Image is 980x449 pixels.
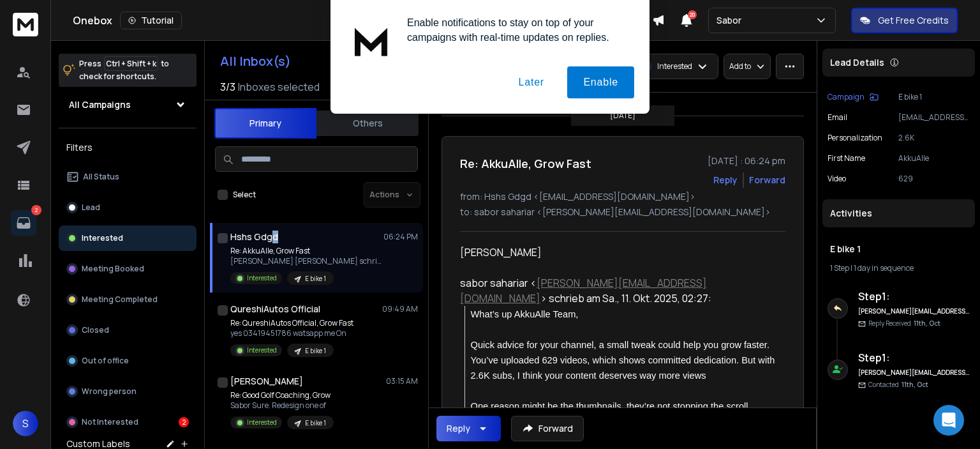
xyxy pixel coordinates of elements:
[858,368,970,377] h6: [PERSON_NAME][EMAIL_ADDRESS][DOMAIN_NAME]
[230,390,334,400] p: Re: Good Golf Coaching, Grow
[230,400,334,411] p: Sabor Sure. Redesign one of
[214,108,316,139] button: Primary
[830,243,967,255] h1: E bike 1
[858,307,970,316] h6: [PERSON_NAME][EMAIL_ADDRESS][DOMAIN_NAME]
[460,155,591,172] h1: Re: AkkuAlle, Grow Fast
[436,416,501,441] button: Reply
[59,409,197,435] button: Not Interested2
[933,405,964,436] div: Open Intercom Messenger
[898,174,970,184] p: 629
[346,15,397,66] img: notification icon
[82,386,137,397] p: Wrong person
[247,418,277,427] p: Interested
[82,356,129,366] p: Out of office
[59,225,197,251] button: Interested
[828,174,846,184] p: Video
[858,289,970,304] h6: Step 1 :
[13,411,38,436] button: S
[822,199,975,227] div: Activities
[382,304,418,314] p: 09:49 AM
[708,155,785,167] p: [DATE] : 06:24 pm
[460,206,785,218] p: to: sabor sahariar <[PERSON_NAME][EMAIL_ADDRESS][DOMAIN_NAME]>
[868,380,928,390] p: Contacted
[305,274,326,284] p: E bike 1
[305,346,326,356] p: E bike 1
[83,172,119,182] p: All Status
[460,276,707,305] a: [PERSON_NAME][EMAIL_ADDRESS][DOMAIN_NAME]
[82,325,109,335] p: Closed
[447,422,470,435] div: Reply
[82,294,158,305] p: Meeting Completed
[59,164,197,190] button: All Status
[82,264,144,274] p: Meeting Booked
[59,256,197,282] button: Meeting Booked
[830,263,967,273] div: |
[898,112,970,123] p: [EMAIL_ADDRESS][DOMAIN_NAME]
[828,153,865,164] p: First Name
[230,231,278,243] h1: Hshs Gdgd
[830,263,849,273] span: 1 Step
[82,233,123,243] p: Interested
[383,232,418,242] p: 06:24 PM
[713,174,738,186] button: Reply
[230,328,353,339] p: yes 03419451786 watsapp me On
[59,195,197,220] button: Lead
[230,256,383,266] p: [PERSON_NAME] [PERSON_NAME] schrieb am
[59,139,197,156] h3: Filters
[828,133,882,143] p: Personalization
[233,190,256,200] label: Select
[11,210,36,236] a: 2
[471,340,769,350] span: Quick advice for your channel, a small tweak could help you grow faster.
[82,202,100,213] p: Lead
[854,263,914,273] span: 1 day in sequence
[898,153,970,164] p: AkkuAlle
[59,348,197,374] button: Out of office
[914,319,940,328] span: 11th, Oct
[230,318,353,328] p: Re: QureshiAutos Official, Grow Fast
[610,110,635,121] p: [DATE]
[511,416,584,441] button: Forward
[59,379,197,404] button: Wrong person
[247,346,277,355] p: Interested
[59,287,197,312] button: Meeting Completed
[397,15,634,45] div: Enable notifications to stay on top of your campaigns with real-time updates on replies.
[247,273,277,283] p: Interested
[230,246,383,256] p: Re: AkkuAlle, Grow Fast
[502,66,560,98] button: Later
[59,317,197,343] button: Closed
[316,109,419,137] button: Others
[567,66,634,98] button: Enable
[471,309,579,319] span: What’s up AkkuAlle Team,
[82,417,138,427] p: Not Interested
[305,418,326,428] p: E bike 1
[386,376,418,386] p: 03:15 AM
[898,133,970,143] p: 2.6K
[858,350,970,365] h6: Step 1 :
[868,319,940,328] p: Reply Received
[471,355,778,381] span: You’ve uploaded 629 videos, which shows committed dedication. But with 2.6K subs, I think your co...
[31,205,41,215] p: 2
[230,375,303,388] h1: [PERSON_NAME]
[179,417,189,427] div: 2
[902,380,928,389] span: 11th, Oct
[460,275,775,306] div: sabor sahariar < > schrieb am Sa., 11. Okt. 2025, 02:27:
[460,245,775,260] div: [PERSON_NAME]
[230,303,320,316] h1: QureshiAutos Official
[828,112,847,123] p: Email
[471,401,751,411] span: One reason might be the thumbnails, they’re not stopping the scroll.
[460,190,785,203] p: from: Hshs Gdgd <[EMAIL_ADDRESS][DOMAIN_NAME]>
[749,174,785,186] div: Forward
